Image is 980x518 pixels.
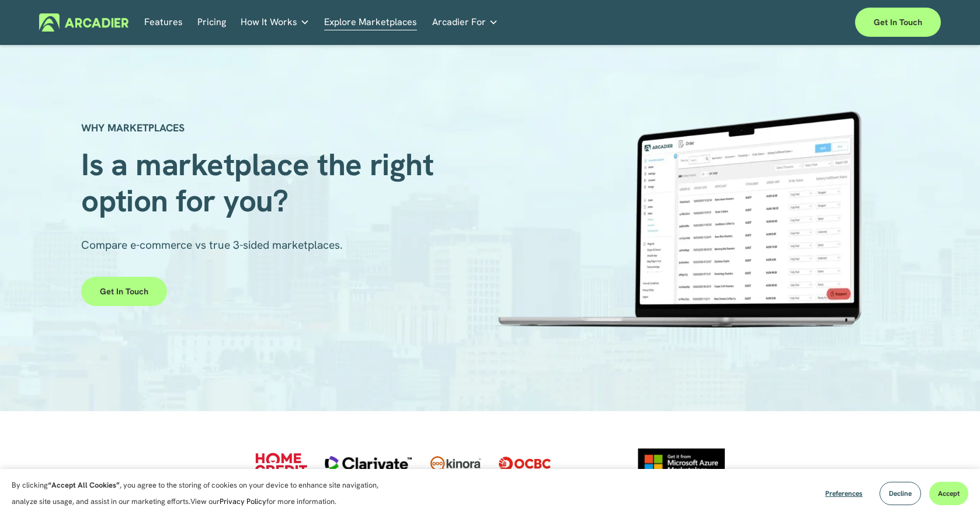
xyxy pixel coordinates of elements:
[929,482,968,505] button: Accept
[825,489,863,498] span: Preferences
[432,14,486,30] span: Arcadier For
[324,13,417,32] a: Explore Marketplaces
[197,13,226,32] a: Pricing
[855,8,941,37] a: Get in touch
[39,13,128,32] img: Arcadier
[816,482,871,505] button: Preferences
[889,489,912,498] span: Decline
[81,238,343,252] span: Compare e-commerce vs true 3-sided marketplaces.
[220,496,266,506] a: Privacy Policy
[880,482,921,505] button: Decline
[81,121,185,134] strong: WHY MARKETPLACES
[12,477,391,510] p: By clicking , you agree to the storing of cookies on your device to enhance site navigation, anal...
[48,480,120,490] strong: “Accept All Cookies”
[938,489,960,498] span: Accept
[81,144,442,221] span: Is a marketplace the right option for you?
[241,14,297,30] span: How It Works
[432,13,498,32] a: folder dropdown
[241,13,310,32] a: folder dropdown
[81,277,167,306] a: Get in touch
[144,13,183,32] a: Features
